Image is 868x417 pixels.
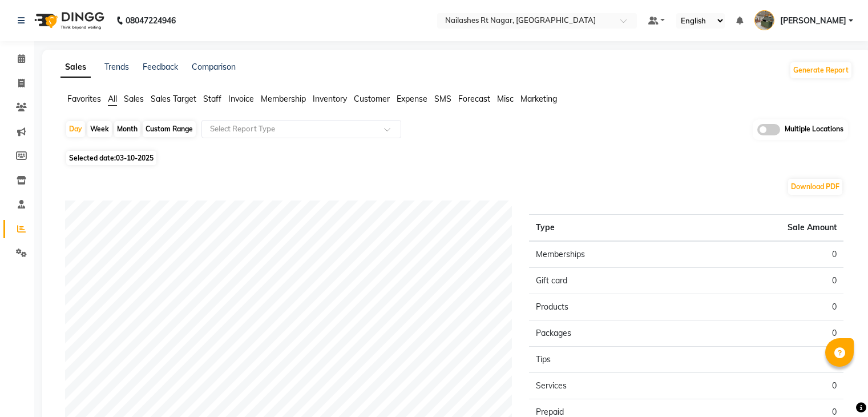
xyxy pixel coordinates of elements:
span: Staff [203,94,221,104]
td: Gift card [529,267,686,294]
div: Day [66,121,85,137]
a: Sales [60,57,91,78]
a: Feedback [143,62,178,72]
td: Packages [529,320,686,346]
button: Download PDF [788,179,842,195]
a: Trends [104,62,129,72]
span: Multiple Locations [785,124,843,135]
span: Sales [124,94,144,104]
a: Comparison [192,62,236,72]
td: Memberships [529,241,686,268]
div: Month [114,121,140,137]
td: Tips [529,346,686,372]
span: [PERSON_NAME] [780,15,846,27]
span: Forecast [458,94,490,104]
span: SMS [434,94,451,104]
td: 0 [687,346,843,372]
span: Favorites [67,94,101,104]
span: Marketing [520,94,557,104]
span: 03-10-2025 [116,154,154,162]
td: 0 [687,267,843,294]
td: 0 [687,241,843,268]
span: All [108,94,117,104]
span: Misc [497,94,514,104]
img: BASAVARAJ [754,10,774,30]
th: Type [529,214,686,241]
span: Customer [354,94,390,104]
span: Selected date: [66,151,156,165]
span: Inventory [313,94,347,104]
td: 0 [687,294,843,320]
td: Products [529,294,686,320]
td: 0 [687,320,843,346]
span: Invoice [228,94,254,104]
span: Sales Target [151,94,196,104]
iframe: chat widget [820,371,857,406]
b: 08047224946 [126,5,176,37]
button: Generate Report [790,62,851,78]
td: 0 [687,372,843,399]
img: logo [29,5,107,37]
div: Custom Range [143,121,196,137]
div: Week [87,121,112,137]
span: Membership [261,94,306,104]
th: Sale Amount [687,214,843,241]
span: Expense [397,94,427,104]
td: Services [529,372,686,399]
